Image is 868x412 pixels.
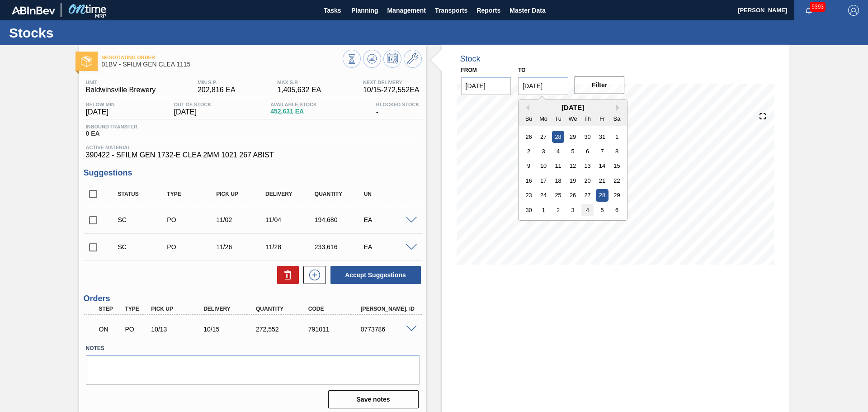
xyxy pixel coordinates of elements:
span: 0 EA [86,130,137,137]
input: mm/dd/yyyy [461,77,511,95]
span: Management [387,5,426,16]
div: Choose Tuesday, November 25th, 2025 [552,189,564,201]
div: Choose Wednesday, December 3rd, 2025 [567,204,579,216]
span: [DATE] [174,108,212,116]
span: Reports [476,5,500,16]
div: Choose Tuesday, December 2nd, 2025 [552,204,564,216]
span: 10/15 - 272,552 EA [363,86,420,94]
span: Unit [86,80,156,85]
div: Fr [596,112,609,124]
div: Suggestion Created [116,216,170,223]
div: Choose Thursday, November 13th, 2025 [581,160,594,172]
button: Save notes [328,390,419,408]
span: Available Stock [270,102,317,107]
div: Choose Thursday, November 27th, 2025 [581,189,594,201]
div: Type [123,306,150,312]
div: Type [165,191,219,197]
div: Choose Tuesday, October 28th, 2025 [552,130,564,142]
button: Accept Suggestions [330,266,421,284]
p: ON [99,326,122,333]
div: Choose Monday, October 27th, 2025 [538,130,550,142]
span: Tasks [322,5,342,16]
div: Choose Monday, November 17th, 2025 [538,175,550,187]
div: Step [97,306,124,312]
span: [DATE] [86,108,115,116]
div: Choose Sunday, October 26th, 2025 [523,130,535,142]
div: Choose Wednesday, November 12th, 2025 [567,160,579,172]
div: Purchase order [165,216,219,223]
img: TNhmsLtSVTkK8tSr43FrP2fwEKptu5GPRR3wAAAABJRU5ErkJggg== [12,6,55,14]
div: 10/13/2025 [149,326,208,333]
span: Negotiating Order [102,55,343,60]
span: MAX S.P. [277,80,321,85]
button: Update Chart [363,50,381,68]
div: [PERSON_NAME]. ID [359,306,417,312]
button: Schedule Inventory [383,50,401,68]
button: Notifications [794,4,823,17]
div: 272,552 [254,326,312,333]
div: month 2025-11 [522,129,624,218]
div: Choose Tuesday, November 11th, 2025 [552,160,564,172]
div: Choose Wednesday, October 29th, 2025 [567,130,579,142]
span: 9393 [810,2,826,12]
div: Quantity [312,191,367,197]
div: Tu [552,112,564,124]
label: to [518,67,525,73]
div: New suggestion [299,266,326,284]
div: Purchase order [123,326,150,333]
span: 202,816 EA [198,86,236,94]
span: MIN S.P. [198,80,236,85]
div: Choose Sunday, November 2nd, 2025 [523,145,535,157]
div: - [374,102,422,116]
div: Choose Sunday, November 16th, 2025 [523,175,535,187]
span: Below Min [86,102,115,107]
div: Pick up [149,306,208,312]
div: 11/26/2025 [214,243,269,251]
span: Baldwinsville Brewery [86,86,156,94]
span: 390422 - SFILM GEN 1732-E CLEA 2MM 1021 267 ABIST [86,151,420,159]
div: Choose Sunday, November 9th, 2025 [523,160,535,172]
div: Status [116,191,170,197]
div: Choose Thursday, December 4th, 2025 [581,204,594,216]
div: Mo [538,112,550,124]
div: Choose Saturday, November 1st, 2025 [611,130,623,142]
span: Transports [435,5,467,16]
div: Choose Saturday, November 29th, 2025 [611,189,623,201]
span: 452,631 EA [270,108,317,115]
button: Stocks Overview [343,50,361,68]
div: Choose Monday, November 10th, 2025 [538,160,550,172]
span: 01BV - SFILM GEN CLEA 1115 [102,61,343,68]
h1: Stocks [9,28,170,38]
span: Out Of Stock [174,102,212,107]
span: Next Delivery [363,80,420,85]
div: Choose Tuesday, November 18th, 2025 [552,175,564,187]
div: Negotiating Order [97,319,124,339]
button: Previous Month [523,104,529,111]
div: 194,680 [312,216,367,223]
div: Choose Friday, November 14th, 2025 [596,160,609,172]
h3: Orders [84,294,422,303]
img: Ícone [81,56,92,67]
span: 1,405,632 EA [277,86,321,94]
button: Filter [575,76,625,94]
div: EA [362,243,416,251]
img: Logout [848,5,859,16]
div: 10/15/2025 [201,326,260,333]
div: Choose Monday, December 1st, 2025 [538,204,550,216]
div: 791011 [306,326,365,333]
div: Choose Friday, November 21st, 2025 [596,175,609,187]
div: EA [362,216,416,223]
div: Th [581,112,594,124]
div: Choose Friday, November 28th, 2025 [596,189,609,201]
div: Delivery [263,191,318,197]
div: 11/04/2025 [263,216,318,223]
div: Choose Thursday, November 20th, 2025 [581,175,594,187]
div: Choose Friday, November 7th, 2025 [596,145,609,157]
button: Go to Master Data / General [404,50,422,68]
label: Notes [86,342,420,355]
div: Choose Friday, October 31st, 2025 [596,130,609,142]
span: Active Material [86,145,420,150]
div: Choose Saturday, November 15th, 2025 [611,160,623,172]
div: 11/28/2025 [263,243,318,251]
div: Choose Monday, November 3rd, 2025 [538,145,550,157]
